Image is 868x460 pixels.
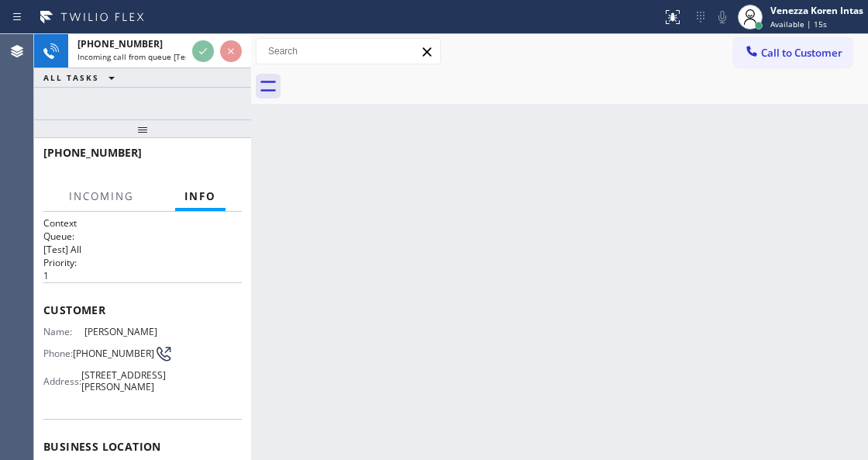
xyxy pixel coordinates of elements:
[43,216,242,230] h1: Context
[77,51,206,62] span: Incoming call from queue [Test] All
[734,38,852,67] button: Call to Customer
[257,39,440,64] input: Search
[175,182,226,212] button: Info
[43,145,142,160] span: [PHONE_NUMBER]
[43,269,242,282] p: 1
[43,375,81,387] span: Address:
[761,46,842,60] span: Call to Customer
[60,182,143,212] button: Incoming
[43,243,242,256] p: [Test] All
[43,439,242,454] span: Business location
[73,348,154,359] span: [PHONE_NUMBER]
[77,37,163,50] span: [PHONE_NUMBER]
[34,68,130,87] button: ALL TASKS
[43,256,242,269] h2: Priority:
[184,189,216,203] span: Info
[43,326,84,337] span: Name:
[43,348,73,359] span: Phone:
[220,40,242,62] button: Reject
[43,72,99,83] span: ALL TASKS
[711,6,733,28] button: Mute
[770,4,863,17] div: Venezza Koren Intas
[192,40,214,62] button: Accept
[81,369,166,393] span: [STREET_ADDRESS][PERSON_NAME]
[69,189,134,203] span: Incoming
[43,303,242,317] span: Customer
[84,326,162,337] span: [PERSON_NAME]
[43,230,242,243] h2: Queue:
[770,19,827,29] span: Available | 15s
